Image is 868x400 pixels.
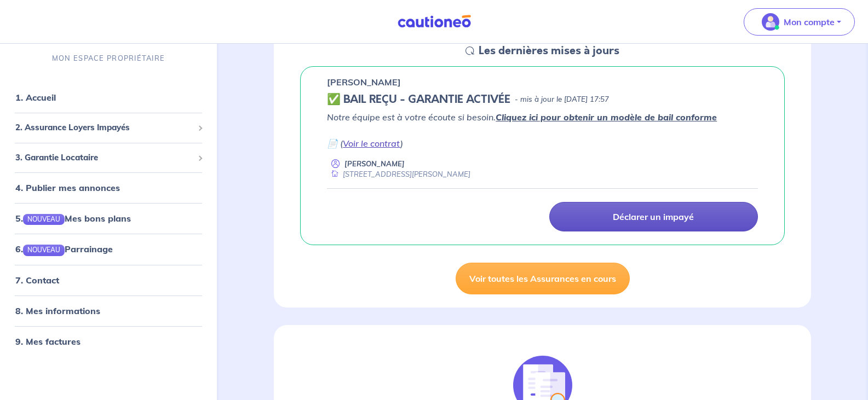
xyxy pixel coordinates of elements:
span: 3. Garantie Locataire [15,152,193,164]
a: Voir toutes les Assurances en cours [456,263,630,294]
button: illu_account_valid_menu.svgMon compte [744,8,855,36]
div: 7. Contact [4,269,212,291]
div: 9. Mes factures [4,331,212,352]
div: 8. Mes informations [4,300,212,322]
a: 5.NOUVEAUMes bons plans [15,213,131,224]
em: Notre équipe est à votre écoute si besoin. [327,112,717,123]
span: 2. Assurance Loyers Impayés [15,121,193,134]
div: 1. Accueil [4,86,212,108]
div: 2. Assurance Loyers Impayés [4,117,212,138]
a: 7. Contact [15,275,59,286]
em: 📄 ( ) [327,138,403,149]
p: [PERSON_NAME] [327,76,401,89]
a: 8. Mes informations [15,305,100,316]
p: [PERSON_NAME] [344,159,405,169]
h5: Les dernières mises à jours [479,44,619,57]
a: Voir le contrat [343,138,400,149]
img: Cautioneo [393,15,475,28]
a: 9. Mes factures [15,336,81,347]
a: Cliquez ici pour obtenir un modèle de bail conforme [496,112,717,123]
div: 5.NOUVEAUMes bons plans [4,207,212,229]
div: state: CONTRACT-VALIDATED, Context: IN-LANDLORD,IS-GL-CAUTION-IN-LANDLORD [327,93,758,106]
div: [STREET_ADDRESS][PERSON_NAME] [327,169,470,179]
a: 1. Accueil [15,92,56,103]
h5: ✅ BAIL REÇU - GARANTIE ACTIVÉE [327,93,510,106]
a: 4. Publier mes annonces [15,182,120,193]
p: - mis à jour le [DATE] 17:57 [515,94,609,105]
a: 6.NOUVEAUParrainage [15,244,113,254]
a: Déclarer un impayé [549,202,758,231]
div: 6.NOUVEAUParrainage [4,238,212,260]
div: 4. Publier mes annonces [4,177,212,199]
div: 3. Garantie Locataire [4,147,212,169]
p: MON ESPACE PROPRIÉTAIRE [52,53,165,63]
p: Mon compte [784,15,835,28]
p: Déclarer un impayé [613,211,694,222]
img: illu_account_valid_menu.svg [762,13,779,31]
